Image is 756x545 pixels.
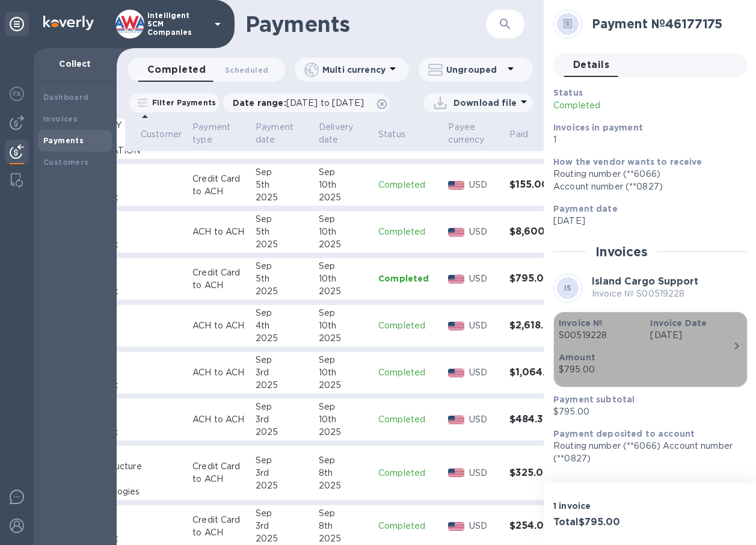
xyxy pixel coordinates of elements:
span: Status [378,128,421,141]
button: Invoice №S00519228Invoice Date[DATE]Amount$795.00 [553,312,748,387]
p: [DATE] [650,329,732,342]
h3: $484.30 [509,414,562,425]
div: Sep [256,401,309,413]
div: 2025 [319,332,369,345]
div: 2025 [256,379,309,392]
p: Credit Card to ACH [192,514,246,539]
div: Cargo [85,366,183,379]
div: Cargo [85,413,183,426]
div: Island [85,260,183,272]
img: USD [448,522,464,531]
p: USD [469,226,500,238]
div: 5th [256,226,309,238]
p: [DATE] [553,215,738,227]
div: Sep [319,166,369,179]
p: Completed [378,413,438,426]
p: Customer [141,128,182,141]
img: USD [448,275,464,283]
img: USD [448,181,464,189]
div: 2025 [319,285,369,298]
p: Completed [378,179,438,191]
h3: $325.00 [509,467,562,479]
b: How the vendor wants to receive [553,157,702,167]
p: Payment type [192,121,230,146]
p: Completed [378,319,438,332]
p: USD [469,319,500,332]
div: Sep [256,166,309,179]
img: Foreign exchange [10,87,24,101]
div: 2025 [256,532,309,545]
p: Ungrouped [446,64,503,76]
b: Payment deposited to account [553,429,695,439]
div: Date range:[DATE] to [DATE] [223,93,390,112]
h3: $795.00 [509,273,562,285]
div: Sep [256,354,309,366]
div: 2025 [319,238,369,251]
p: Credit Card to ACH [192,460,246,485]
p: 1 [553,134,738,146]
h3: $8,600.00 [509,226,562,238]
p: Completed [378,272,438,285]
h2: Payment № 46177175 [592,16,738,31]
p: 1 invoice [553,500,645,512]
p: ACH to ACH [192,366,246,379]
div: Sep [319,307,369,319]
div: 2025 [256,285,309,298]
b: Invoice № [559,318,603,328]
h3: $1,064.37 [509,367,562,378]
h3: $254.00 [509,520,562,532]
span: Customer [141,128,197,141]
span: Scheduled [225,64,268,76]
img: Logo [43,16,94,30]
span: [DATE] to [DATE] [286,98,364,108]
div: Island [85,507,183,520]
div: 10th [319,413,369,426]
div: Island [85,166,183,179]
div: Cargo [85,179,183,191]
div: Sep [319,354,369,366]
div: and [85,473,183,485]
div: 10th [319,366,369,379]
p: Delivery date [319,121,353,146]
div: Sep [256,213,309,226]
div: Sep [256,454,309,467]
div: Support [85,285,183,298]
div: 4th [256,319,309,332]
p: ACH to ACH [192,226,246,238]
b: Payments [43,136,84,145]
div: Sep [319,260,369,272]
div: 2025 [256,238,309,251]
div: Island [85,213,183,226]
div: 10th [319,272,369,285]
div: 5th [256,179,309,191]
div: 2025 [319,426,369,439]
div: Cargo [85,272,183,285]
p: ACH to ACH [192,413,246,426]
div: One [85,313,183,326]
p: Completed [553,99,677,112]
p: Credit Card to ACH [192,173,246,198]
p: Routing number (**6066) Account number (**0827) [553,440,738,465]
div: Unpin categories [5,12,29,36]
img: USD [448,322,464,330]
div: Account number (**0827) [553,180,738,193]
p: Filter Payments [147,97,216,108]
div: Sep [319,507,369,520]
div: 3rd [256,413,309,426]
p: Completed [378,520,438,532]
div: Source [85,326,183,339]
div: 2025 [256,479,309,492]
img: USD [448,469,464,477]
p: Intelligent SCM Companies [147,11,207,37]
p: Download file [453,97,517,109]
div: 3rd [256,520,309,532]
p: Invoice № S00519228 [592,288,698,300]
p: Status [378,128,405,141]
b: Invoices [43,114,78,123]
div: Sep [256,507,309,520]
div: 8th [319,520,369,532]
p: Payment date [256,121,293,146]
p: Date range : [233,97,370,109]
div: Support [85,191,183,204]
p: Completed [378,366,438,379]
